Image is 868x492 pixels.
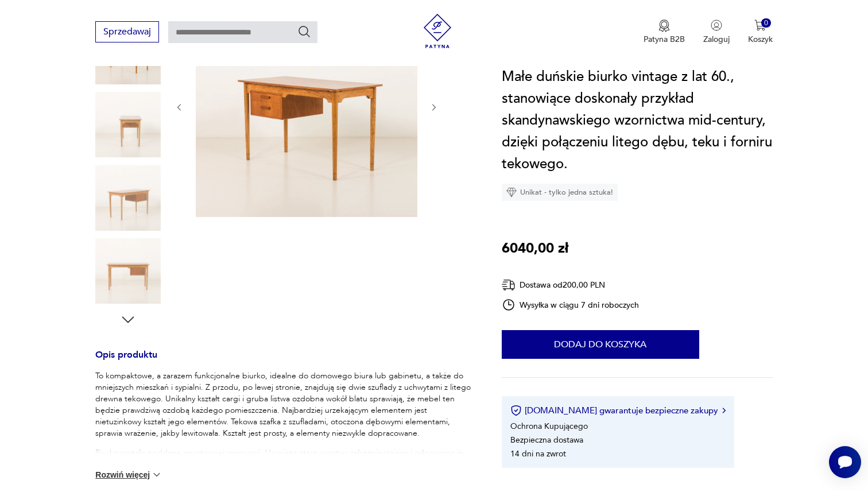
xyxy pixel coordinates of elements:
p: 6040,00 zł [502,238,568,259]
img: Ikona medalu [658,20,670,32]
img: Patyna - sklep z meblami i dekoracjami vintage [420,14,455,48]
p: To kompaktowe, a zarazem funkcjonalne biurko, idealne do domowego biura lub gabinetu, a także do ... [95,370,474,439]
h1: Małe duńskie biurko vintage z lat 60., stanowiące doskonały przykład skandynawskiego wzornictwa m... [502,66,773,175]
iframe: Smartsupp widget button [829,446,861,478]
button: Sprzedawaj [95,21,159,42]
img: Zdjęcie produktu Małe duńskie biurko vintage z lat 60., stanowiące doskonały przykład skandynawsk... [95,165,161,230]
p: Zaloguj [703,34,730,45]
img: Zdjęcie produktu Małe duńskie biurko vintage z lat 60., stanowiące doskonały przykład skandynawsk... [95,238,161,304]
button: Zaloguj [703,20,730,45]
li: Ochrona Kupującego [510,421,588,432]
img: Ikonka użytkownika [711,20,722,31]
div: Wysyłka w ciągu 7 dni roboczych [502,298,640,312]
button: 0Koszyk [748,20,773,45]
div: Unikat - tylko jedna sztuka! [502,184,618,201]
img: Ikona strzałki w prawo [722,408,726,413]
p: Koszyk [748,34,773,45]
img: Zdjęcie produktu Małe duńskie biurko vintage z lat 60., stanowiące doskonały przykład skandynawsk... [95,92,161,157]
img: Ikona koszyka [754,20,766,31]
img: Ikona diamentu [506,187,517,197]
a: Ikona medaluPatyna B2B [644,20,685,45]
li: Bezpieczna dostawa [510,435,583,445]
button: Szukaj [297,25,311,38]
h3: Opis produktu [95,351,474,370]
img: chevron down [151,469,162,481]
p: Patyna B2B [644,34,685,45]
li: 14 dni na zwrot [510,448,566,459]
button: Patyna B2B [644,20,685,45]
div: Dostawa od 200,00 PLN [502,278,640,292]
img: Ikona certyfikatu [510,405,522,416]
button: Rozwiń więcej [95,469,162,481]
a: Sprzedawaj [95,29,159,37]
div: 0 [761,18,771,28]
button: Dodaj do koszyka [502,330,699,359]
img: Ikona dostawy [502,278,516,292]
button: [DOMAIN_NAME] gwarantuje bezpieczne zakupy [510,405,726,416]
